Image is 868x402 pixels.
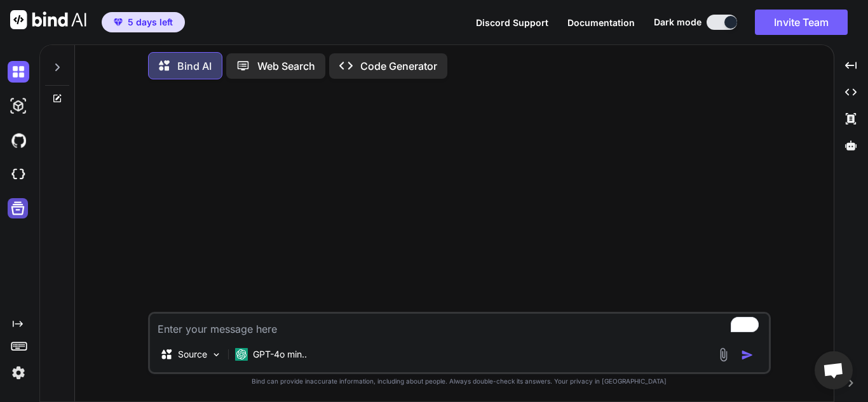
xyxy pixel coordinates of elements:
[567,17,635,28] span: Documentation
[177,58,212,74] p: Bind AI
[815,351,853,389] div: Open chat
[8,95,29,117] img: darkAi-studio
[102,12,185,32] button: premium5 days left
[567,16,635,29] button: Documentation
[476,17,548,28] span: Discord Support
[8,362,29,384] img: settings
[741,349,754,361] img: icon
[178,348,207,361] p: Source
[235,348,248,361] img: GPT-4o mini
[148,377,771,386] p: Bind can provide inaccurate information, including about people. Always double-check its answers....
[10,10,86,29] img: Bind AI
[211,349,222,360] img: Pick Models
[476,16,548,29] button: Discord Support
[8,164,29,185] img: cloudideIcon
[360,58,437,74] p: Code Generator
[253,348,307,361] p: GPT-4o min..
[755,10,848,35] button: Invite Team
[654,16,702,29] span: Dark mode
[716,347,731,362] img: attachment
[128,16,173,29] span: 5 days left
[8,130,29,151] img: githubDark
[114,18,123,26] img: premium
[150,314,769,337] textarea: To enrich screen reader interactions, please activate Accessibility in Grammarly extension settings
[8,61,29,83] img: darkChat
[257,58,315,74] p: Web Search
